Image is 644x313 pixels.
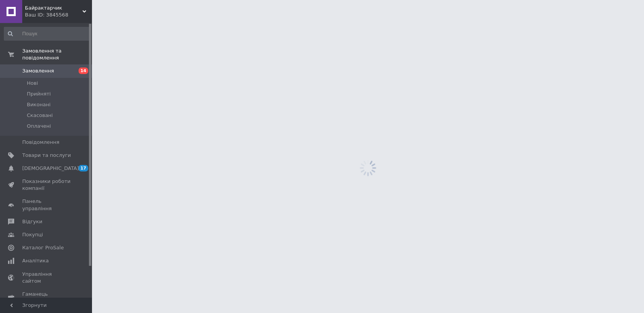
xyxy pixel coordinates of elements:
span: 14 [79,68,88,74]
span: Нові [27,80,38,87]
span: Покупці [22,231,43,238]
span: Показники роботи компанії [22,178,71,192]
input: Пошук [4,27,90,41]
span: Замовлення та повідомлення [22,48,92,61]
span: Повідомлення [22,139,59,146]
span: Скасовані [27,112,53,119]
span: Оплачені [27,123,51,130]
span: Байрактарчик [25,5,82,12]
img: spinner_grey-bg-hcd09dd2d8f1a785e3413b09b97f8118e7.gif [358,158,378,178]
span: Виконані [27,101,51,108]
span: Замовлення [22,68,54,74]
div: Ваш ID: 3845568 [25,12,92,18]
span: 17 [79,165,88,171]
span: Гаманець компанії [22,291,71,305]
span: Відгуки [22,218,42,225]
span: [DEMOGRAPHIC_DATA] [22,165,79,172]
span: Панель управління [22,198,71,212]
span: Товари та послуги [22,152,71,159]
span: Каталог ProSale [22,244,64,251]
span: Управління сайтом [22,271,71,285]
span: Аналітика [22,257,49,264]
span: Прийняті [27,91,51,97]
